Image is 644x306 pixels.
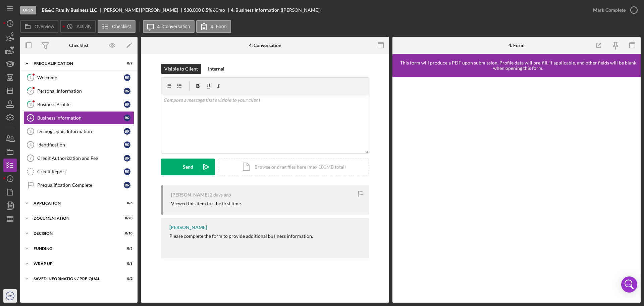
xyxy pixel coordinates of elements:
[183,159,193,175] div: Send
[202,7,212,13] div: 8.5 %
[37,169,124,174] div: Credit Report
[120,277,132,281] div: 0 / 2
[34,247,116,251] div: Funding
[34,61,116,65] div: Prequalification
[210,192,231,198] time: 2025-10-14 03:50
[30,143,32,147] tspan: 6
[23,71,134,84] a: 1WelcomeBR
[508,43,525,48] div: 4. Form
[143,20,195,33] button: 4. Conversation
[37,142,124,147] div: Identification
[396,60,641,71] div: This form will produce a PDF upon submission. Profile data will pre-fill, if applicable, and othe...
[30,75,32,80] tspan: 1
[76,24,91,29] label: Activity
[213,7,225,13] div: 60 mo
[37,88,124,94] div: Personal Information
[8,294,12,298] text: KD
[124,168,130,175] div: B R
[120,247,132,251] div: 0 / 5
[23,151,134,165] a: 7Credit Authorization and FeeBR
[124,182,130,188] div: B R
[184,7,201,13] span: $30,000
[23,125,134,138] a: 5Demographic InformationBR
[169,233,313,250] div: Please complete the form to provide additional business information.
[120,216,132,220] div: 0 / 20
[35,24,54,29] label: Overview
[171,201,242,206] div: Viewed this item for the first time.
[124,141,130,148] div: B R
[399,84,635,296] iframe: Lenderfit form
[37,115,124,121] div: Business Information
[20,6,36,14] div: Open
[23,165,134,178] a: Credit ReportBR
[196,20,231,33] button: 4. Form
[169,225,207,230] div: [PERSON_NAME]
[30,89,32,93] tspan: 2
[30,116,32,120] tspan: 4
[621,276,637,293] div: Open Intercom Messenger
[37,129,124,134] div: Demographic Information
[34,262,116,266] div: Wrap up
[208,64,224,74] div: Internal
[231,7,321,13] div: 4. Business Information ([PERSON_NAME])
[124,128,130,135] div: B R
[124,74,130,81] div: B R
[34,216,116,220] div: Documentation
[30,129,32,133] tspan: 5
[69,43,89,48] div: Checklist
[23,84,134,98] a: 2Personal InformationBR
[23,178,134,192] a: Prequalification CompleteBR
[30,102,32,106] tspan: 3
[23,111,134,125] a: 4Business InformationBR
[161,159,215,175] button: Send
[37,102,124,107] div: Business Profile
[42,7,97,13] b: B&&C Family Business LLC
[23,98,134,111] a: 3Business ProfileBR
[37,156,124,161] div: Credit Authorization and Fee
[161,64,201,74] button: Visible to Client
[120,262,132,266] div: 0 / 3
[120,201,132,205] div: 0 / 6
[34,231,116,235] div: Decision
[98,20,136,33] button: Checklist
[249,43,281,48] div: 4. Conversation
[124,155,130,162] div: B R
[120,61,132,65] div: 0 / 9
[211,24,227,29] label: 4. Form
[20,20,58,33] button: Overview
[37,75,124,80] div: Welcome
[23,138,134,151] a: 6IdentificationBR
[60,20,96,33] button: Activity
[37,182,124,188] div: Prequalification Complete
[34,201,116,205] div: Application
[171,192,209,198] div: [PERSON_NAME]
[124,88,130,94] div: B R
[103,7,184,13] div: [PERSON_NAME] [PERSON_NAME]
[157,24,190,29] label: 4. Conversation
[30,156,32,160] tspan: 7
[3,289,17,303] button: KD
[205,64,228,74] button: Internal
[593,3,626,17] div: Mark Complete
[120,231,132,235] div: 0 / 10
[34,277,116,281] div: Saved Information / Pre-Qual
[164,64,198,74] div: Visible to Client
[112,24,131,29] label: Checklist
[586,3,641,17] button: Mark Complete
[124,115,130,121] div: B R
[124,101,130,108] div: B R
